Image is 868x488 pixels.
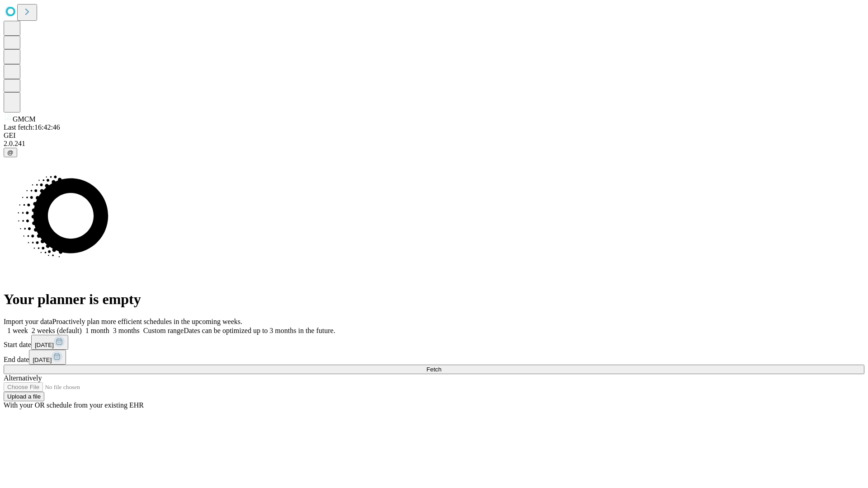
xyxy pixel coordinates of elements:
[113,327,140,334] span: 3 months
[13,115,36,123] span: GMCM
[4,131,864,140] div: GEI
[52,318,242,325] span: Proactively plan more efficient schedules in the upcoming weeks.
[4,374,42,382] span: Alternatively
[4,392,44,401] button: Upload a file
[4,350,864,365] div: End date
[4,401,144,409] span: With your OR schedule from your existing EHR
[7,327,28,334] span: 1 week
[4,148,17,157] button: @
[33,357,52,363] span: [DATE]
[4,335,864,350] div: Start date
[143,327,184,334] span: Custom range
[32,327,82,334] span: 2 weeks (default)
[29,350,66,365] button: [DATE]
[4,123,60,131] span: Last fetch: 16:42:46
[4,365,864,374] button: Fetch
[31,335,68,350] button: [DATE]
[85,327,109,334] span: 1 month
[426,366,441,373] span: Fetch
[35,342,54,348] span: [DATE]
[184,327,335,334] span: Dates can be optimized up to 3 months in the future.
[4,291,864,308] h1: Your planner is empty
[7,149,14,156] span: @
[4,140,864,148] div: 2.0.241
[4,318,52,325] span: Import your data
